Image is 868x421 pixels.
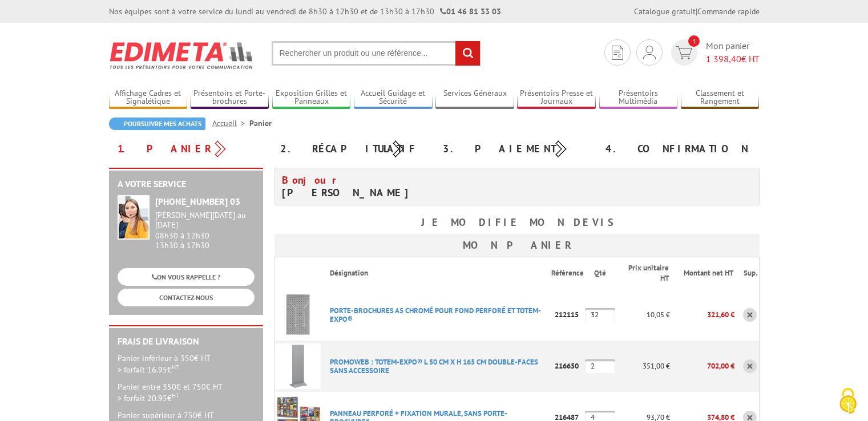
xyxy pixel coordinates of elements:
[597,139,760,159] div: 4. Confirmation
[599,88,678,107] a: Présentoirs Multimédia
[688,35,700,47] span: 3
[272,41,481,66] input: Rechercher un produit ou une référence...
[155,196,240,207] strong: [PHONE_NUMBER] 03
[321,257,551,289] th: Désignation
[551,268,584,279] p: Référence
[434,139,597,159] div: 3. Paiement
[118,381,255,404] p: Panier entre 350€ et 750€ HT
[330,357,538,375] a: PROMOWEB : TOTEM-EXPO® L 50 CM X H 165 CM DOUBLE-FACES SANS ACCESSOIRE
[706,53,741,64] span: 1 398,40
[706,39,760,66] span: Mon panier
[634,6,760,17] div: |
[615,356,671,376] p: 351,00 €
[282,173,342,187] span: Bonjour
[585,257,615,289] th: Qté
[706,52,760,66] span: € HT
[118,337,255,347] h2: Frais de Livraison
[109,88,188,107] a: Affichage Cadres et Signalétique
[330,306,541,324] a: PORTE-BROCHURES A5 CHROMé POUR FOND PERFORé ET TOTEM-EXPO®
[109,6,501,17] div: Nos équipes sont à votre service du lundi au vendredi de 8h30 à 12h30 et de 13h30 à 17h30
[118,268,255,286] a: ON VOUS RAPPELLE ?
[118,353,255,375] p: Panier inférieur à 350€ HT
[634,6,696,17] a: Catalogue gratuit
[172,363,179,371] sup: HT
[282,174,508,199] h4: [PERSON_NAME]
[734,257,759,289] th: Sup.
[272,139,434,159] div: 2. Récapitulatif
[612,46,623,60] img: devis rapide
[517,88,596,107] a: Présentoirs Presse et Journaux
[834,387,862,415] img: Cookies (fenêtre modale)
[118,393,179,403] span: > forfait 20.95€
[118,195,150,240] img: widget-service.jpg
[670,356,734,376] p: 702,00 €
[668,39,760,66] a: devis rapide 3 Mon panier 1 398,40€ HT
[275,292,321,338] img: PORTE-BROCHURES A5 CHROMé POUR FOND PERFORé ET TOTEM-EXPO®
[676,46,692,59] img: devis rapide
[551,356,585,376] p: 216650
[440,6,501,17] strong: 01 46 81 33 03
[109,34,255,76] img: Edimeta
[697,6,760,17] a: Commande rapide
[155,211,255,250] div: 08h30 à 12h30 13h30 à 17h30
[455,41,480,66] input: rechercher
[670,305,734,325] p: 321,60 €
[118,179,255,189] h2: A votre service
[191,88,269,107] a: Présentoirs et Porte-brochures
[828,382,868,421] button: Cookies (fenêtre modale)
[118,365,179,375] span: > forfait 16.95€
[155,211,255,230] div: [PERSON_NAME][DATE] au [DATE]
[109,139,272,159] div: 1. Panier
[679,268,733,279] p: Montant net HT
[274,234,760,257] h3: Mon panier
[109,118,205,130] a: Poursuivre mes achats
[615,305,671,325] p: 10,05 €
[275,343,321,389] img: PROMOWEB : TOTEM-EXPO® L 50 CM X H 165 CM DOUBLE-FACES SANS ACCESSOIRE
[681,88,760,107] a: Classement et Rangement
[272,88,351,107] a: Exposition Grilles et Panneaux
[551,305,585,325] p: 212115
[624,263,669,284] p: Prix unitaire HT
[435,88,514,107] a: Services Généraux
[212,118,249,128] a: Accueil
[354,88,433,107] a: Accueil Guidage et Sécurité
[643,46,656,59] img: devis rapide
[421,216,613,229] b: Je modifie mon devis
[118,289,255,306] a: CONTACTEZ-NOUS
[172,391,179,399] sup: HT
[249,118,272,129] li: Panier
